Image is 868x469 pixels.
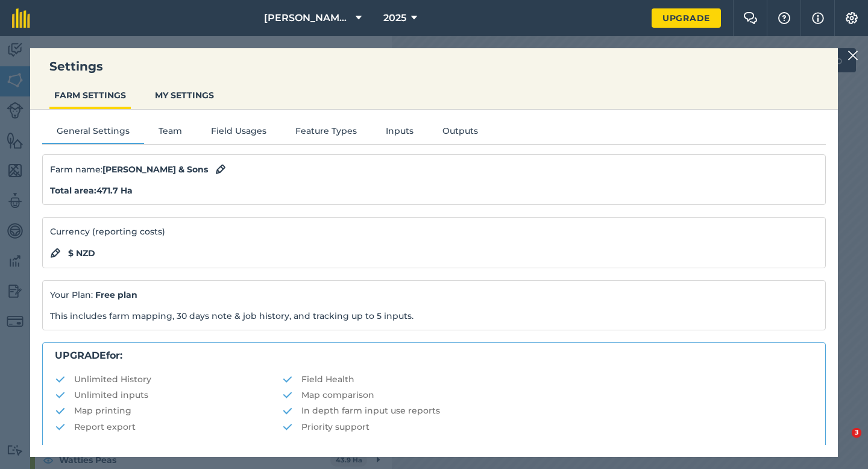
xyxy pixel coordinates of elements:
button: Inputs [371,124,428,142]
img: A cog icon [844,12,859,24]
button: FARM SETTINGS [49,84,131,107]
button: Feature Types [281,124,371,142]
img: svg+xml;base64,PHN2ZyB4bWxucz0iaHR0cDovL3d3dy53My5vcmcvMjAwMC9zdmciIHdpZHRoPSIxOCIgaGVpZ2h0PSIyNC... [50,246,61,260]
img: svg+xml;base64,PHN2ZyB4bWxucz0iaHR0cDovL3d3dy53My5vcmcvMjAwMC9zdmciIHdpZHRoPSIyMiIgaGVpZ2h0PSIzMC... [848,48,858,63]
strong: $ NZD [68,247,95,260]
img: fieldmargin Logo [12,8,30,28]
li: Field Health [282,373,813,386]
img: A question mark icon [777,12,791,24]
a: Upgrade [652,8,721,28]
button: MY SETTINGS [150,84,219,107]
button: Outputs [428,124,492,142]
li: Map comparison [282,388,813,401]
h3: Settings [30,58,838,75]
span: Farm name : [50,163,208,176]
p: This includes farm mapping, 30 days note & job history, and tracking up to 5 inputs. [50,309,818,323]
button: Team [144,124,197,142]
span: [PERSON_NAME] & Sons [264,11,351,25]
li: Report export [55,420,282,433]
li: Priority support [282,420,813,433]
img: svg+xml;base64,PHN2ZyB4bWxucz0iaHR0cDovL3d3dy53My5vcmcvMjAwMC9zdmciIHdpZHRoPSIxNyIgaGVpZ2h0PSIxNy... [812,11,824,25]
p: for: [55,348,813,364]
strong: [PERSON_NAME] & Sons [102,164,208,175]
img: Two speech bubbles overlapping with the left bubble in the forefront [743,12,758,24]
li: Map printing [55,404,282,417]
span: 3 [852,428,861,438]
span: 2025 [383,11,406,25]
li: Unlimited History [55,373,282,386]
button: General Settings [42,124,144,142]
p: Your Plan: [50,288,818,301]
strong: Total area : 471.7 Ha [50,185,133,196]
li: Unlimited inputs [55,388,282,401]
img: svg+xml;base64,PHN2ZyB4bWxucz0iaHR0cDovL3d3dy53My5vcmcvMjAwMC9zdmciIHdpZHRoPSIxOCIgaGVpZ2h0PSIyNC... [215,162,226,177]
iframe: Intercom live chat [827,428,856,457]
strong: UPGRADE [55,350,106,361]
p: Currency (reporting costs) [50,225,818,238]
strong: Free plan [95,289,137,300]
button: Field Usages [197,124,281,142]
li: In depth farm input use reports [282,404,813,417]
